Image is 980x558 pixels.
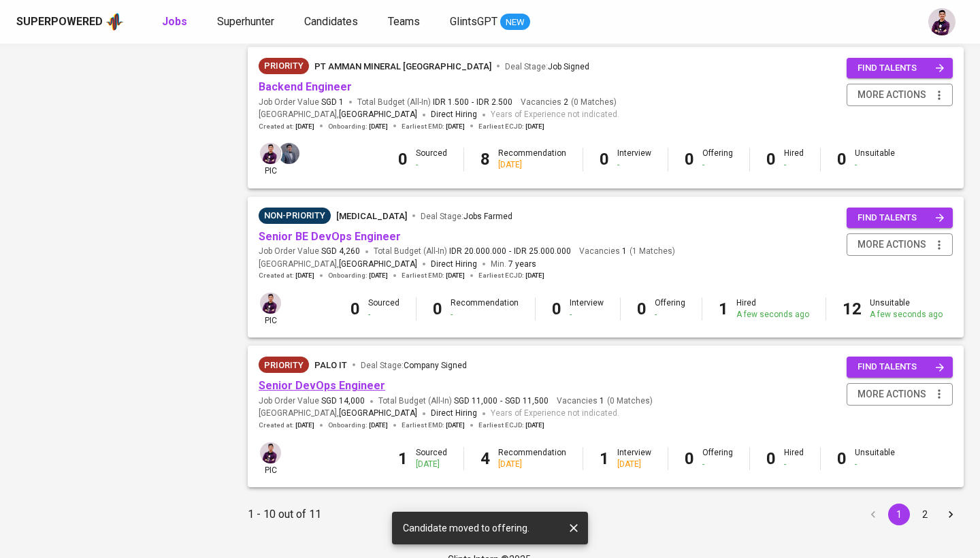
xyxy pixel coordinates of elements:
[478,122,544,131] span: Earliest ECJD :
[450,14,530,31] a: GlintsGPT NEW
[617,459,651,470] div: [DATE]
[736,297,809,321] div: Hired
[498,447,566,470] div: Recommendation
[16,12,124,32] a: Superpoweredapp logo
[368,297,399,321] div: Sourced
[498,459,566,470] div: [DATE]
[105,12,124,32] img: app logo
[784,159,804,171] div: -
[719,299,728,318] b: 1
[561,97,568,108] span: 2
[259,230,401,243] a: Senior BE DevOps Engineer
[843,299,862,318] b: 12
[476,97,512,108] span: IDR 2.500
[259,246,360,257] span: Job Order Value
[491,407,619,421] span: Years of Experience not indicated.
[259,97,344,108] span: Job Order Value
[402,271,465,280] span: Earliest EMD :
[433,299,442,318] b: 0
[295,271,314,280] span: [DATE]
[321,395,365,407] span: SGD 14,000
[857,210,945,226] span: find talents
[500,16,530,29] span: NEW
[491,259,536,269] span: Min.
[259,209,331,223] span: Non-Priority
[416,459,447,470] div: [DATE]
[368,309,399,321] div: -
[314,61,491,71] span: PT Amman Mineral [GEOGRAPHIC_DATA]
[446,271,465,280] span: [DATE]
[217,14,277,31] a: Superhunter
[321,246,360,257] span: SGD 4,260
[766,150,776,169] b: 0
[870,309,943,321] div: A few seconds ago
[339,258,417,272] span: [GEOGRAPHIC_DATA]
[847,58,953,79] button: find talents
[598,395,604,407] span: 1
[404,361,467,370] span: Company Signed
[369,271,388,280] span: [DATE]
[491,108,619,122] span: Years of Experience not indicated.
[570,297,604,321] div: Interview
[259,395,365,407] span: Job Order Value
[857,86,926,103] span: more actions
[259,258,417,272] span: [GEOGRAPHIC_DATA] ,
[421,212,512,221] span: Deal Stage :
[480,449,490,468] b: 4
[784,459,804,470] div: -
[525,271,544,280] span: [DATE]
[350,299,360,318] b: 0
[766,449,776,468] b: 0
[328,271,388,280] span: Onboarding :
[655,309,685,321] div: -
[259,59,309,73] span: Priority
[472,97,474,108] span: -
[552,299,561,318] b: 0
[278,143,299,164] img: jhon@glints.com
[403,516,529,540] div: Candidate moved to offering.
[259,208,331,224] div: Sufficient Talents in Pipeline
[498,159,566,171] div: [DATE]
[837,449,847,468] b: 0
[416,148,447,171] div: Sourced
[304,15,358,28] span: Candidates
[451,297,519,321] div: Recommendation
[855,159,895,171] div: -
[416,447,447,470] div: Sourced
[416,159,447,171] div: -
[855,148,895,171] div: Unsuitable
[847,84,953,106] button: more actions
[928,8,955,35] img: erwin@glints.com
[259,122,314,131] span: Created at :
[600,449,609,468] b: 1
[888,504,910,525] button: page 1
[505,62,589,71] span: Deal Stage :
[655,297,685,321] div: Offering
[847,383,953,406] button: more actions
[940,504,962,525] button: Go to next page
[617,159,651,171] div: -
[870,297,943,321] div: Unsuitable
[685,150,694,169] b: 0
[321,97,344,108] span: SGD 1
[847,208,953,229] button: find talents
[402,421,465,430] span: Earliest EMD :
[259,407,417,421] span: [GEOGRAPHIC_DATA] ,
[369,421,388,430] span: [DATE]
[557,395,653,407] span: Vacancies ( 0 Matches )
[784,447,804,470] div: Hired
[398,449,408,468] b: 1
[304,14,361,31] a: Candidates
[339,407,417,421] span: [GEOGRAPHIC_DATA]
[736,309,809,321] div: A few seconds ago
[260,442,281,463] img: erwin@glints.com
[637,299,647,318] b: 0
[702,148,733,171] div: Offering
[295,421,314,430] span: [DATE]
[162,15,187,28] b: Jobs
[837,150,847,169] b: 0
[259,379,385,392] a: Senior DevOps Engineer
[478,271,544,280] span: Earliest ECJD :
[617,148,651,171] div: Interview
[357,97,512,108] span: Total Budget (All-In)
